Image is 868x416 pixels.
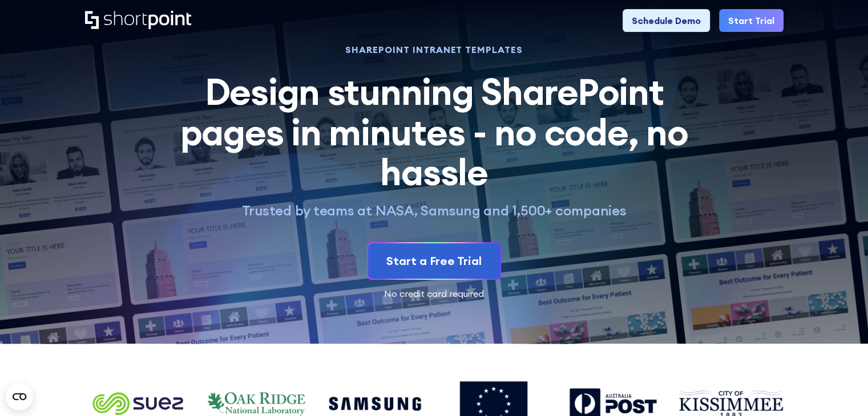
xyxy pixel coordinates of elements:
[368,243,500,279] a: Start a Free Trial
[167,72,701,192] h2: Design stunning SharePoint pages in minutes - no code, no hassle
[167,46,701,54] h1: SHAREPOINT INTRANET TEMPLATES
[85,289,784,298] div: No credit card required
[623,9,710,32] a: Schedule Demo
[719,9,784,32] a: Start Trial
[386,252,482,270] div: Start a Free Trial
[167,202,701,219] p: Trusted by teams at NASA, Samsung and 1,500+ companies
[811,361,868,416] iframe: Chat Widget
[6,383,33,410] button: Open CMP widget
[85,11,191,30] a: Home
